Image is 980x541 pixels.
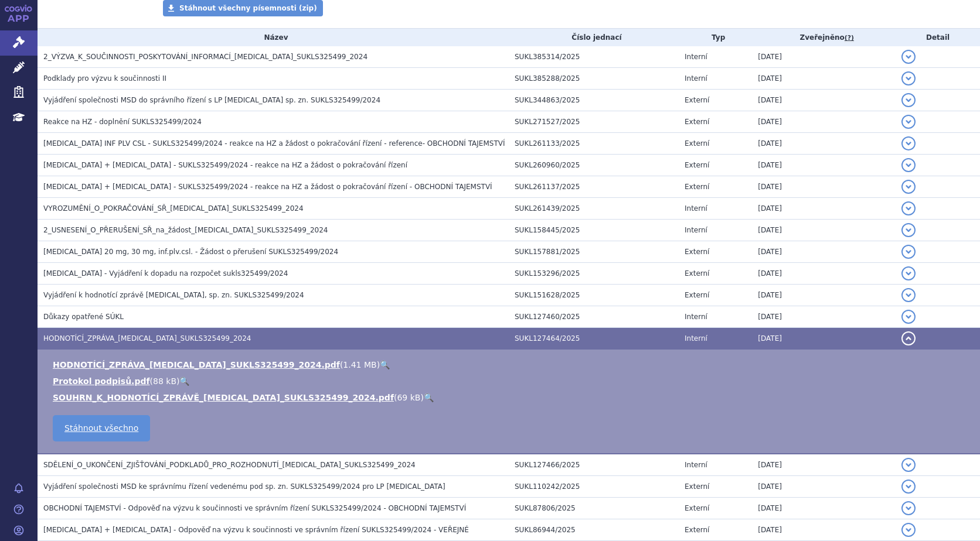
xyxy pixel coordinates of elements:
[896,29,980,46] th: Detail
[509,498,679,519] td: SUKL87806/2025
[685,334,707,343] span: Interní
[509,176,679,198] td: SUKL261137/2025
[901,501,916,515] button: detail
[43,53,367,61] span: 2_VÝZVA_K_SOUČINNOSTI_POSKYTOVÁNÍ_INFORMACÍ_PADCEV_SUKLS325499_2024
[685,504,709,512] span: Externí
[901,288,916,302] button: detail
[397,393,420,402] span: 69 kB
[901,523,916,537] button: detail
[43,204,304,213] span: VYROZUMĚNÍ_O_POKRAČOVÁNÍ_SŘ_PADCEV_SUKLS325499_2024
[901,180,916,194] button: detail
[43,269,288,278] span: PADCEV - Vyjádření k dopadu na rozpočet sukls325499/2024
[685,204,707,213] span: Interní
[509,519,679,541] td: SUKL86944/2025
[685,53,707,61] span: Interní
[901,458,916,472] button: detail
[509,454,679,476] td: SUKL127466/2025
[901,115,916,129] button: detail
[509,220,679,241] td: SUKL158445/2025
[685,269,709,278] span: Externí
[901,158,916,172] button: detail
[43,482,445,491] span: Vyjádření společnosti MSD ke správnímu řízení vedenému pod sp. zn. SUKLS325499/2024 pro LP PADCEV
[43,183,492,191] span: Padcev + Keytruda - SUKLS325499/2024 - reakce na HZ a žádost o pokračování řízení - OBCHODNÍ TAJE...
[53,392,968,403] li: ( )
[901,480,916,494] button: detail
[509,285,679,306] td: SUKL151628/2025
[509,111,679,133] td: SUKL271527/2025
[752,220,896,241] td: [DATE]
[38,29,509,46] th: Název
[509,198,679,220] td: SUKL261439/2025
[685,183,709,191] span: Externí
[752,454,896,476] td: [DATE]
[53,360,340,369] a: HODNOTÍCÍ_ZPRÁVA_[MEDICAL_DATA]_SUKLS325499_2024.pdf
[752,306,896,328] td: [DATE]
[685,461,707,469] span: Interní
[43,96,380,104] span: Vyjádření společnosti MSD do správního řízení s LP PADCEV sp. zn. SUKLS325499/2024
[752,285,896,306] td: [DATE]
[752,90,896,111] td: [DATE]
[901,266,916,280] button: detail
[153,376,176,386] span: 88 kB
[509,306,679,328] td: SUKL127460/2025
[685,226,707,234] span: Interní
[179,4,317,12] span: Stáhnout všechny písemnosti (zip)
[752,29,896,46] th: Zveřejněno
[752,155,896,176] td: [DATE]
[901,201,916,215] button: detail
[43,334,251,343] span: HODNOTÍCÍ_ZPRÁVA_PADCEV_SUKLS325499_2024
[752,519,896,541] td: [DATE]
[901,50,916,64] button: detail
[424,393,434,402] a: 🔍
[685,161,709,169] span: Externí
[509,328,679,350] td: SUKL127464/2025
[509,29,679,46] th: Číslo jednací
[901,310,916,324] button: detail
[43,313,124,321] span: Důkazy opatřené SÚKL
[752,498,896,519] td: [DATE]
[43,118,202,126] span: Reakce na HZ - doplnění SUKLS325499/2024
[685,526,709,534] span: Externí
[43,291,304,299] span: Vyjádření k hodnotící zprávě PADCEV, sp. zn. SUKLS325499/2024
[53,393,394,402] a: SOUHRN_K_HODNOTÍCÍ_ZPRÁVĚ_[MEDICAL_DATA]_SUKLS325499_2024.pdf
[752,133,896,155] td: [DATE]
[901,71,916,85] button: detail
[901,245,916,259] button: detail
[43,248,338,256] span: Padcev 20 mg, 30 mg, inf.plv.csl. - Žádost o přerušení SUKLS325499/2024
[509,263,679,285] td: SUKL153296/2025
[43,526,469,534] span: Padcev + Keytruda - Odpověď na výzvu k součinnosti ve správním řízení SUKLS325499/2024 - VEŘEJNÉ
[901,331,916,345] button: detail
[901,223,916,237] button: detail
[43,161,407,169] span: Padcev + Keytruda - SUKLS325499/2024 - reakce na HZ a žádost o pokračování řízení
[509,68,679,90] td: SUKL385288/2025
[43,226,328,234] span: 2_USNESENÍ_O_PŘERUŠENÍ_SŘ_na_žádost_PADCEV_SUKLS325499_2024
[380,360,390,369] a: 🔍
[752,111,896,133] td: [DATE]
[685,118,709,126] span: Externí
[752,328,896,350] td: [DATE]
[509,90,679,111] td: SUKL344863/2025
[752,46,896,68] td: [DATE]
[179,376,189,386] a: 🔍
[901,93,916,107] button: detail
[43,74,166,83] span: Podklady pro výzvu k součinnosti II
[752,68,896,90] td: [DATE]
[509,133,679,155] td: SUKL261133/2025
[685,139,709,148] span: Externí
[53,415,150,441] a: Stáhnout všechno
[685,96,709,104] span: Externí
[685,74,707,83] span: Interní
[752,476,896,498] td: [DATE]
[509,155,679,176] td: SUKL260960/2025
[43,139,505,148] span: PADCEV INF PLV CSL - SUKLS325499/2024 - reakce na HZ a žádost o pokračování řízení - reference- O...
[53,359,968,371] li: ( )
[53,376,150,386] a: Protokol podpisů.pdf
[752,176,896,198] td: [DATE]
[509,46,679,68] td: SUKL385314/2025
[685,248,709,256] span: Externí
[752,263,896,285] td: [DATE]
[43,504,466,512] span: OBCHODNÍ TAJEMSTVÍ - Odpověď na výzvu k součinnosti ve správním řízení SUKLS325499/2024 - OBCHODN...
[685,291,709,299] span: Externí
[752,241,896,263] td: [DATE]
[752,198,896,220] td: [DATE]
